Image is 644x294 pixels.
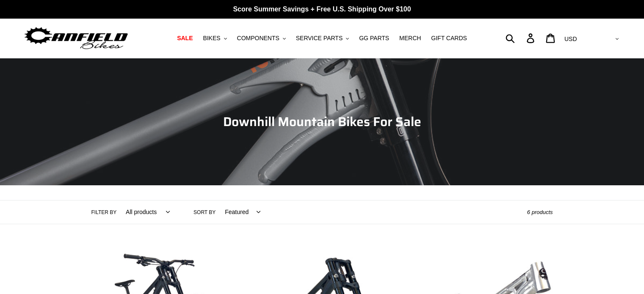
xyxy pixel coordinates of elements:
[431,35,467,42] span: GIFT CARDS
[173,33,197,44] a: SALE
[237,35,279,42] span: COMPONENTS
[359,35,389,42] span: GG PARTS
[177,35,193,42] span: SALE
[23,25,129,52] img: Canfield Bikes
[193,209,216,216] label: Sort by
[427,33,471,44] a: GIFT CARDS
[292,33,353,44] button: SERVICE PARTS
[510,29,532,47] input: Search
[399,35,421,42] span: MERCH
[223,112,421,132] span: Downhill Mountain Bikes For Sale
[527,209,553,215] span: 6 products
[199,33,231,44] button: BIKES
[296,35,343,42] span: SERVICE PARTS
[91,209,117,216] label: Filter by
[395,33,425,44] a: MERCH
[203,35,220,42] span: BIKES
[233,33,290,44] button: COMPONENTS
[355,33,393,44] a: GG PARTS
